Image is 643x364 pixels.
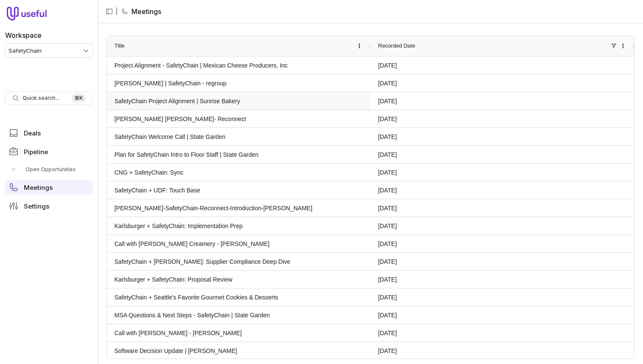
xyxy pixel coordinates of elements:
[24,130,41,136] span: Deals
[114,164,363,181] a: CNG + SafetyChain: Sync
[114,128,363,145] a: SafetyChain Welcome Call | State Garden
[378,57,626,73] a: [DATE]
[5,198,93,214] a: Settings
[24,184,53,191] span: Meetings
[114,75,363,91] a: [PERSON_NAME] | SafetyChain - regroup
[114,41,125,51] span: Title
[114,182,363,198] a: SafetyChain + UDF: Touch Base
[103,5,116,18] button: Collapse sidebar
[114,93,363,109] a: SafetyChain Project Alignment | Sunrise Bakery
[378,324,626,341] a: [DATE]
[378,235,626,252] a: [DATE]
[378,164,626,181] a: [DATE]
[5,163,93,176] div: Pipeline submenu
[114,324,363,341] a: Call with [PERSON_NAME] - [PERSON_NAME]
[114,253,363,270] a: SafetyChain + [PERSON_NAME]: Supplier Compliance Deep Dive
[5,180,93,195] a: Meetings
[114,217,363,234] a: Karlsburger + SafetyChain: Implementation Prep
[378,289,626,305] a: [DATE]
[378,128,626,145] a: [DATE]
[114,289,363,305] a: SafetyChain + Seattle's Favorite Gourmet Cookies & Desserts
[378,146,626,163] a: [DATE]
[5,30,42,40] label: Workspace
[114,146,363,163] a: Plan for SafetyChain Intro to Floor Staff | State Garden
[114,271,363,288] a: Karlsburger + SafetyChain: Proposal Review
[378,253,626,270] a: [DATE]
[72,94,85,102] kbd: ⌘ K
[114,307,363,323] a: MSA Questions & Next Steps - SafetyChain | State Garden
[378,110,626,127] a: [DATE]
[114,235,363,252] a: Call with [PERSON_NAME] Creamery - [PERSON_NAME]
[116,6,118,17] span: |
[24,149,48,155] span: Pipeline
[121,6,161,17] li: Meetings
[378,217,626,234] a: [DATE]
[5,144,93,159] a: Pipeline
[378,307,626,323] a: [DATE]
[378,200,626,216] a: [DATE]
[114,57,363,73] a: Project Alignment - SafetyChain | Mexican Cheese Producers, Inc
[114,200,363,216] a: [PERSON_NAME]-SafetyChain-Reconnect-Introduction-[PERSON_NAME]
[114,110,363,127] a: [PERSON_NAME] [PERSON_NAME]- Reconnect
[114,342,363,359] a: Software Decision Update | [PERSON_NAME]
[5,125,93,141] a: Deals
[378,342,626,359] a: [DATE]
[378,93,626,109] a: [DATE]
[378,75,626,91] a: [DATE]
[24,203,49,209] span: Settings
[5,163,93,176] a: Open Opportunities
[378,182,626,198] a: [DATE]
[378,41,415,51] span: Recorded Date
[378,271,626,288] a: [DATE]
[23,95,59,102] span: Quick search...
